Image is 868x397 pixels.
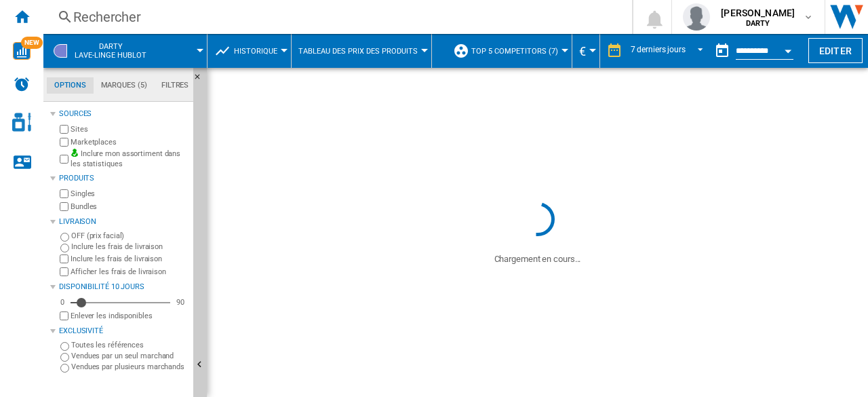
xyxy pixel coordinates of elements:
span: Historique [234,47,277,56]
button: DARTYLave-linge hublot [75,34,160,68]
input: Afficher les frais de livraison [60,267,68,276]
label: Singles [71,189,188,199]
div: Exclusivité [59,326,188,337]
span: Tableau des prix des produits [298,47,418,56]
div: DARTYLave-linge hublot [50,34,200,68]
label: Vendues par plusieurs marchands [71,362,188,372]
div: Historique [214,34,284,68]
img: alerts-logo.svg [14,76,30,92]
span: top 5 competitors (7) [471,47,558,56]
label: Inclure les frais de livraison [71,254,188,264]
input: Vendues par un seul marchand [60,353,69,362]
md-tab-item: Options [47,77,94,94]
label: Vendues par un seul marchand [71,351,188,361]
input: Inclure les frais de livraison [60,254,68,263]
label: Toutes les références [71,340,188,350]
img: profile.jpg [683,3,710,31]
label: Inclure les frais de livraison [71,242,188,252]
ng-transclude: Chargement en cours... [494,254,581,264]
label: Enlever les indisponibles [71,311,188,321]
div: 90 [173,297,188,307]
label: Sites [71,124,188,134]
div: Rechercher [73,7,597,26]
label: Marketplaces [71,137,188,147]
div: Disponibilité 10 Jours [59,282,188,292]
img: cosmetic-logo.svg [12,113,31,132]
md-slider: Disponibilité [71,296,170,309]
span: NEW [21,37,43,49]
b: DARTY [746,19,770,28]
md-select: REPORTS.WIZARD.STEPS.REPORT.STEPS.REPORT_OPTIONS.PERIOD: 7 derniers jours [629,40,709,62]
span: DARTY:Lave-linge hublot [75,42,146,60]
input: Sites [60,125,68,134]
label: OFF (prix facial) [71,231,188,241]
img: mysite-bg-18x18.png [71,149,79,157]
button: € [579,34,593,68]
input: Marketplaces [60,138,68,147]
button: Editer [808,38,863,63]
div: 7 derniers jours [631,45,686,54]
label: Afficher les frais de livraison [71,267,188,277]
button: top 5 competitors (7) [471,34,565,68]
input: Afficher les frais de livraison [60,311,68,320]
md-tab-item: Filtres [154,77,196,94]
label: Bundles [71,202,188,212]
input: Singles [60,189,68,198]
button: Historique [234,34,284,68]
input: Inclure les frais de livraison [60,244,69,252]
button: Tableau des prix des produits [298,34,425,68]
div: top 5 competitors (7) [453,34,565,68]
button: md-calendar [709,37,736,64]
div: Sources [59,109,188,119]
div: Produits [59,173,188,184]
md-tab-item: Marques (5) [94,77,154,94]
input: Toutes les références [60,342,69,351]
input: Bundles [60,202,68,211]
div: 0 [57,297,68,307]
md-menu: Currency [572,34,600,68]
span: € [579,44,586,58]
input: Vendues par plusieurs marchands [60,364,69,373]
div: Livraison [59,216,188,227]
input: Inclure mon assortiment dans les statistiques [60,151,68,168]
button: Open calendar [776,37,800,61]
label: Inclure mon assortiment dans les statistiques [71,149,188,170]
button: Masquer [193,68,210,92]
input: OFF (prix facial) [60,233,69,242]
img: wise-card.svg [13,42,31,60]
span: [PERSON_NAME] [721,6,795,20]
